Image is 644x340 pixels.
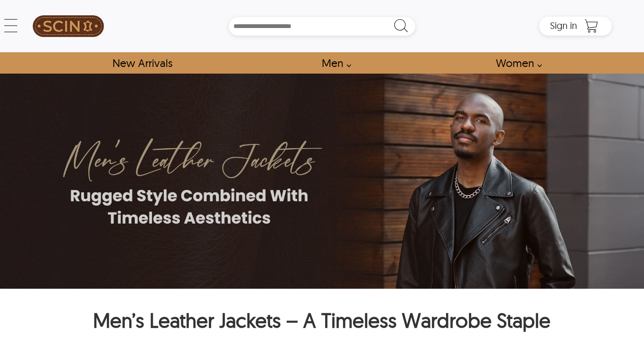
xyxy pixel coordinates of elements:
[550,19,577,31] span: Sign in
[32,308,612,338] h1: Men’s Leather Jackets – A Timeless Wardrobe Staple
[102,52,183,74] a: Shop New Arrivals
[485,52,547,74] a: Shop Women Leather Jackets
[33,5,104,47] img: SCIN
[32,5,105,47] a: SCIN
[311,52,356,74] a: shop men's leather jackets
[582,19,601,33] a: Shopping Cart
[550,23,577,30] a: Sign in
